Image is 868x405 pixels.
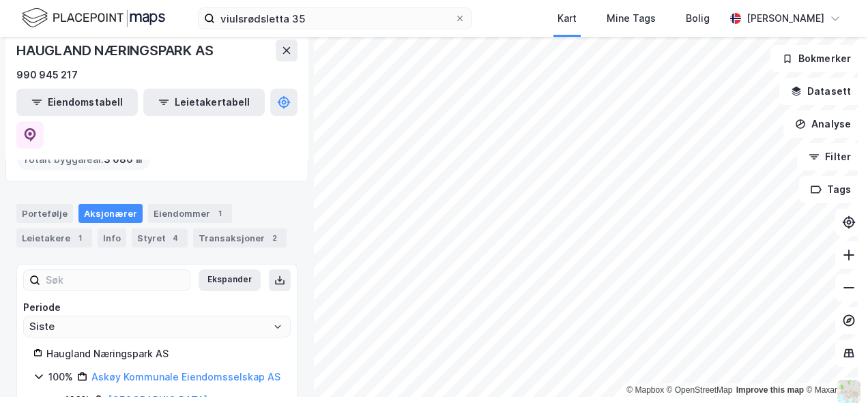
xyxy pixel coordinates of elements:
[783,110,863,138] button: Analyse
[779,78,863,105] button: Datasett
[213,207,227,220] div: 1
[24,316,290,337] input: ClearOpen
[16,67,78,83] div: 990 945 217
[607,10,656,27] div: Mine Tags
[667,385,733,395] a: OpenStreetMap
[132,228,188,247] div: Styret
[770,45,863,72] button: Bokmerker
[16,89,138,116] button: Eiendomstabell
[73,231,87,245] div: 1
[40,270,190,290] input: Søk
[736,385,804,395] a: Improve this map
[16,40,216,61] div: HAUGLAND NÆRINGSPARK AS
[797,143,863,170] button: Filter
[272,321,283,332] button: Open
[199,269,261,291] button: Ekspander
[16,204,73,223] div: Portefølje
[626,385,664,395] a: Mapbox
[799,176,863,203] button: Tags
[46,346,280,362] div: Haugland Næringspark AS
[23,299,291,316] div: Periode
[800,340,868,405] iframe: Chat Widget
[98,228,126,247] div: Info
[91,371,280,382] a: Askøy Kommunale Eiendomsselskap AS
[48,369,73,385] div: 100%
[16,228,92,247] div: Leietakere
[193,228,287,247] div: Transaksjoner
[267,231,281,245] div: 2
[686,10,710,27] div: Bolig
[747,10,824,27] div: [PERSON_NAME]
[22,6,165,30] img: logo.f888ab2527a4732fd821a326f86c7f29.svg
[169,231,182,245] div: 4
[148,204,232,223] div: Eiendommer
[143,89,265,116] button: Leietakertabell
[558,10,577,27] div: Kart
[215,8,454,29] input: Søk på adresse, matrikkel, gårdeiere, leietakere eller personer
[78,204,143,223] div: Aksjonærer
